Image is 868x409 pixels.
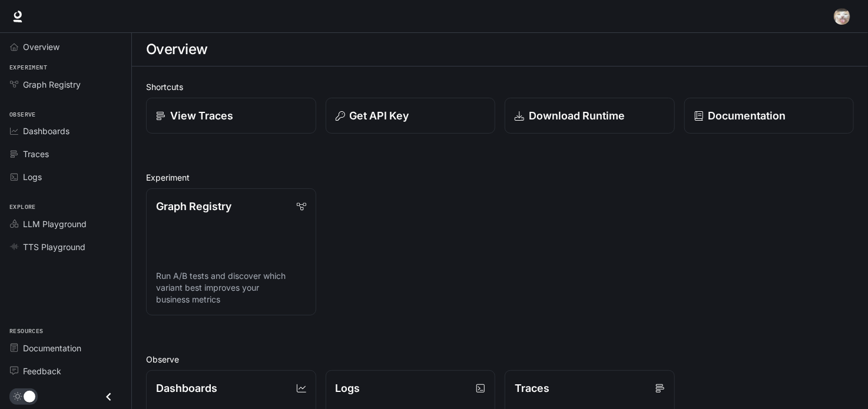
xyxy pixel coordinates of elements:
a: Overview [5,36,127,57]
span: Feedback [23,365,61,377]
h2: Shortcuts [146,81,854,93]
a: Dashboards [5,121,127,141]
a: Documentation [684,98,854,134]
a: Traces [5,144,127,164]
a: Logs [5,167,127,187]
span: Traces [23,148,49,160]
p: Dashboards [156,380,217,396]
span: Logs [23,171,42,183]
button: Get API Key [326,98,496,134]
span: Overview [23,41,59,53]
a: LLM Playground [5,214,127,234]
a: Documentation [5,338,127,358]
p: Logs [336,380,360,396]
a: View Traces [146,98,316,134]
span: Documentation [23,342,81,354]
a: TTS Playground [5,237,127,257]
p: Traces [515,380,549,396]
span: LLM Playground [23,218,87,230]
button: User avatar [830,5,854,28]
p: Get API Key [350,108,409,124]
a: Graph RegistryRun A/B tests and discover which variant best improves your business metrics [146,188,316,315]
h1: Overview [146,38,208,61]
span: Graph Registry [23,78,81,91]
p: Run A/B tests and discover which variant best improves your business metrics [156,270,306,305]
a: Feedback [5,361,127,381]
a: Graph Registry [5,74,127,95]
img: User avatar [834,8,850,25]
p: View Traces [170,108,233,124]
h2: Experiment [146,171,854,184]
span: TTS Playground [23,241,85,253]
span: Dashboards [23,125,69,137]
span: Dark mode toggle [24,390,35,403]
p: Download Runtime [529,108,625,124]
button: Close drawer [95,385,122,409]
p: Documentation [708,108,786,124]
p: Graph Registry [156,198,231,214]
a: Download Runtime [505,98,675,134]
h2: Observe [146,353,854,365]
